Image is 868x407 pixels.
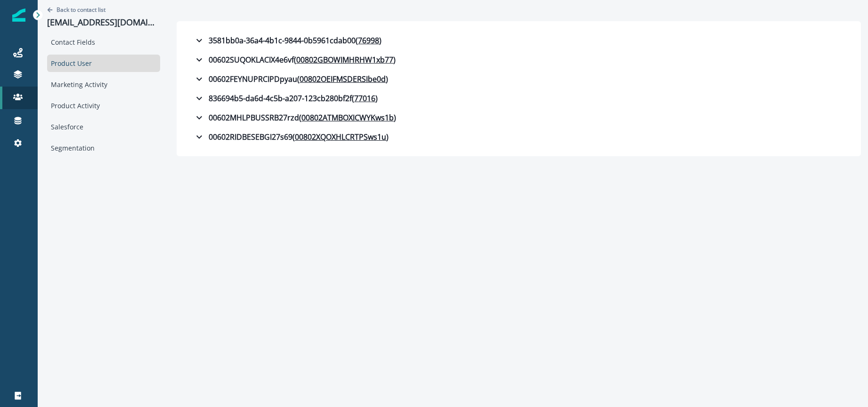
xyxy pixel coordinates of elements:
[186,89,852,108] button: 836694b5-da6d-4c5b-a207-123cb280bf2f(77016)
[194,35,381,46] div: 3581bb0a-36a4-4b1c-9844-0b5961cdab00
[386,73,388,85] p: )
[12,8,25,22] img: Inflection
[393,54,396,65] p: )
[186,50,852,69] button: 00602SUQOKLACIX4e6vf(00802GBOWIMHRHW1xb77)
[194,131,389,143] div: 00602RIDBESEBGI27s69
[47,6,105,14] button: Go back
[295,131,386,143] u: 00802XQOXHLCRTPSws1u
[354,93,375,104] u: 77016
[47,118,160,136] div: Salesforce
[57,6,105,14] p: Back to contact list
[352,93,354,104] p: (
[186,128,852,146] button: 00602RIDBESEBGI27s69(00802XQOXHLCRTPSws1u)
[386,131,389,143] p: )
[296,54,393,65] u: 00802GBOWIMHRHW1xb77
[194,112,396,123] div: 00602MHLPBUSSRB27rzd
[47,33,160,51] div: Contact Fields
[294,54,296,65] p: (
[194,73,388,85] div: 00602FEYNUPRCIPDpyau
[394,112,396,123] p: )
[186,31,852,50] button: 3581bb0a-36a4-4b1c-9844-0b5961cdab00(76998)
[194,93,378,104] div: 836694b5-da6d-4c5b-a207-123cb280bf2f
[47,97,160,114] div: Product Activity
[356,35,358,46] p: (
[301,112,394,123] u: 00802ATMBOXICWYKws1b
[379,35,381,46] p: )
[47,76,160,93] div: Marketing Activity
[186,108,852,127] button: 00602MHLPBUSSRB27rzd(00802ATMBOXICWYKws1b)
[300,73,386,85] u: 00802OEIFMSDERSIbe0d
[186,70,852,88] button: 00602FEYNUPRCIPDpyau(00802OEIFMSDERSIbe0d)
[194,54,396,65] div: 00602SUQOKLACIX4e6vf
[47,55,160,72] div: Product User
[358,35,379,46] u: 76998
[47,139,160,157] div: Segmentation
[47,17,160,28] p: [EMAIL_ADDRESS][DOMAIN_NAME]
[375,93,378,104] p: )
[299,112,301,123] p: (
[297,73,300,85] p: (
[292,131,295,143] p: (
